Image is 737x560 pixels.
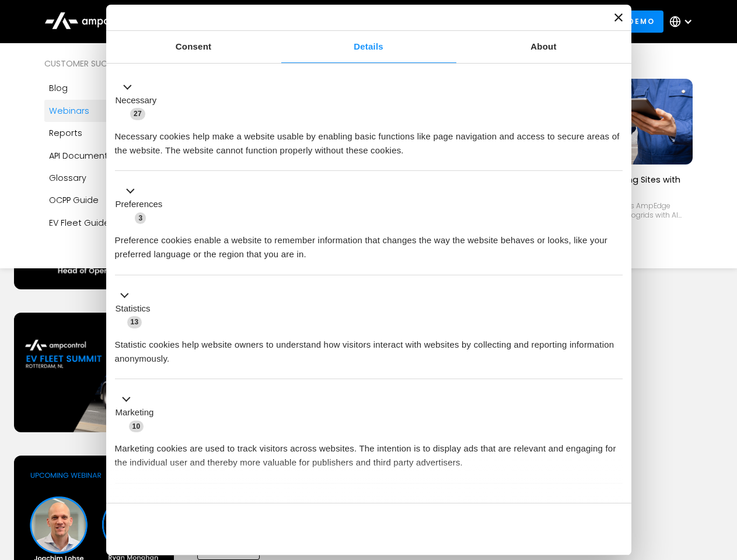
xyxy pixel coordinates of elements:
button: Close banner [614,13,623,22]
span: 2 [193,498,204,510]
div: Customer success [44,57,189,70]
button: Statistics (13) [115,288,158,329]
a: Reports [44,122,189,144]
a: About [456,31,631,63]
a: Glossary [44,167,189,189]
div: Statistic cookies help website owners to understand how visitors interact with websites by collec... [115,329,623,366]
div: Reports [49,127,82,139]
div: EV Fleet Guide [49,216,110,229]
div: Glossary [49,171,86,184]
button: Marketing (10) [115,393,161,433]
span: 3 [135,212,146,224]
label: Preferences [116,198,163,211]
span: 10 [129,421,144,432]
label: Statistics [116,302,151,316]
div: Preference cookies enable a website to remember information that changes the way the website beha... [115,225,623,261]
button: Unclassified (2) [115,496,211,511]
div: Marketing cookies are used to track visitors across websites. The intention is to display ads tha... [115,433,623,470]
button: Okay [455,512,622,546]
a: Details [281,31,456,63]
div: API Documentation [49,149,130,162]
button: Preferences (3) [115,184,170,225]
a: EV Fleet Guide [44,212,189,234]
a: OCPP Guide [44,189,189,211]
label: Necessary [116,94,157,107]
a: Consent [106,31,281,63]
a: Blog [44,77,189,99]
div: OCPP Guide [49,194,99,206]
div: Webinars [49,104,89,117]
span: 13 [127,316,142,328]
span: 27 [130,108,145,120]
a: API Documentation [44,145,189,167]
label: Marketing [116,406,154,419]
a: Webinars [44,100,189,122]
div: Blog [49,82,68,94]
button: Necessary (27) [115,80,164,121]
div: Necessary cookies help make a website usable by enabling basic functions like page navigation and... [115,121,623,157]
